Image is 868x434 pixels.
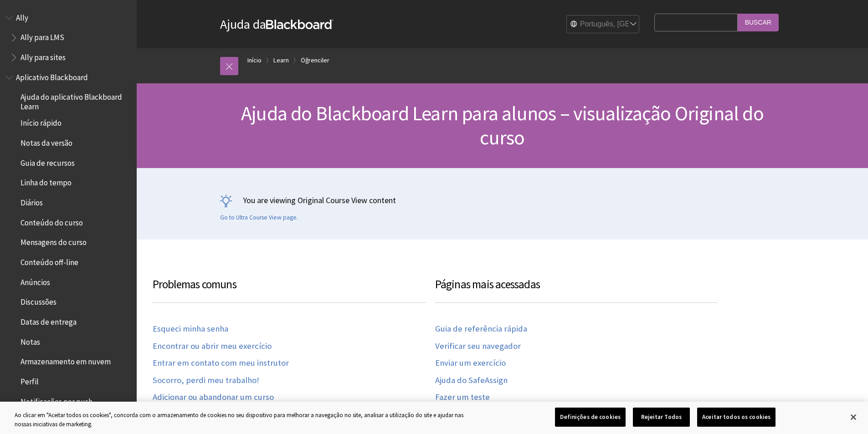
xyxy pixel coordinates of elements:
[21,135,72,148] span: Notas da versão
[153,276,426,303] h3: Problemas comuns
[21,314,77,327] span: Datas de entrega
[16,10,28,22] span: Ally
[21,155,75,168] span: Guia de recursos
[15,411,478,429] div: Ao clicar em "Aceitar todos os cookies", concorda com o armazenamento de cookies no seu dispositi...
[220,16,334,32] a: Ajuda daBlackboard
[21,116,62,128] span: Início rápido
[153,392,274,403] a: Adicionar ou abandonar um curso
[5,10,131,65] nav: Book outline for Anthology Ally Help
[435,375,508,386] a: Ajuda do SafeAssign
[697,408,776,427] button: Aceitar todos os cookies
[21,215,83,227] span: Conteúdo do curso
[21,275,50,287] span: Anúncios
[738,14,779,31] input: Buscar
[21,255,78,267] span: Conteúdo off-line
[220,194,785,206] p: You are viewing Original Course View content
[266,20,334,29] strong: Blackboard
[21,175,72,188] span: Linha do tempo
[435,392,490,403] a: Fazer um teste
[21,394,92,406] span: Notificações por push
[153,341,272,352] a: Encontrar ou abrir meu exercício
[220,214,298,222] a: Go to Ultra Course View page.
[843,407,863,427] button: Fechar
[21,195,43,207] span: Diários
[435,341,521,352] a: Verificar seu navegador
[21,374,39,386] span: Perfil
[153,375,259,386] a: Socorro, perdi meu trabalho!
[21,50,66,62] span: Ally para sites
[633,408,690,427] button: Rejeitar Todos
[21,235,87,247] span: Mensagens do curso
[435,358,506,368] a: Enviar um exercício
[21,90,130,111] span: Ajuda do aplicativo Blackboard Learn
[301,55,329,66] a: Öğrenciler
[435,276,718,303] h3: Páginas mais acessadas
[16,70,88,82] span: Aplicativo Blackboard
[567,15,640,34] select: Site Language Selector
[273,55,289,66] a: Learn
[435,324,527,334] a: Guia de referência rápida
[21,30,64,42] span: Ally para LMS
[247,55,262,66] a: Início
[21,334,40,347] span: Notas
[21,354,111,367] span: Armazenamento em nuvem
[21,295,56,307] span: Discussões
[241,101,764,150] span: Ajuda do Blackboard Learn para alunos – visualização Original do curso
[555,408,626,427] button: Definições de cookies
[153,324,228,334] a: Esqueci minha senha
[153,358,289,368] a: Entrar em contato com meu instrutor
